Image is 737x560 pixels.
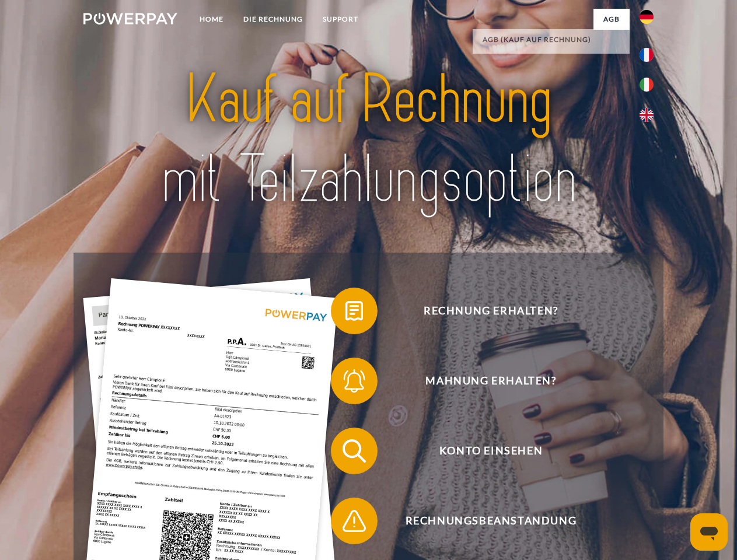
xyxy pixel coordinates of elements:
[331,288,634,334] button: Rechnung erhalten?
[640,78,654,92] img: it
[473,50,630,71] a: AGB (Kreditkonto/Teilzahlung)
[340,436,369,466] img: qb_search.svg
[348,428,634,474] span: Konto einsehen
[233,9,313,30] a: DIE RECHNUNG
[340,296,369,325] img: qb_bill.svg
[640,10,654,24] img: de
[331,428,634,474] button: Konto einsehen
[340,506,369,535] img: qb_warning.svg
[190,9,233,30] a: Home
[640,48,654,62] img: fr
[348,358,634,404] span: Mahnung erhalten?
[690,513,728,551] iframe: Schaltfläche zum Öffnen des Messaging-Fensters
[83,13,177,24] img: logo-powerpay-white.svg
[348,498,634,544] span: Rechnungsbeanstandung
[111,56,626,223] img: title-powerpay_de.svg
[593,9,630,30] a: agb
[340,366,369,395] img: qb_bell.svg
[331,358,634,404] button: Mahnung erhalten?
[348,288,634,334] span: Rechnung erhalten?
[640,108,654,122] img: en
[331,498,634,544] button: Rechnungsbeanstandung
[313,9,368,30] a: SUPPORT
[473,29,630,50] a: AGB (Kauf auf Rechnung)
